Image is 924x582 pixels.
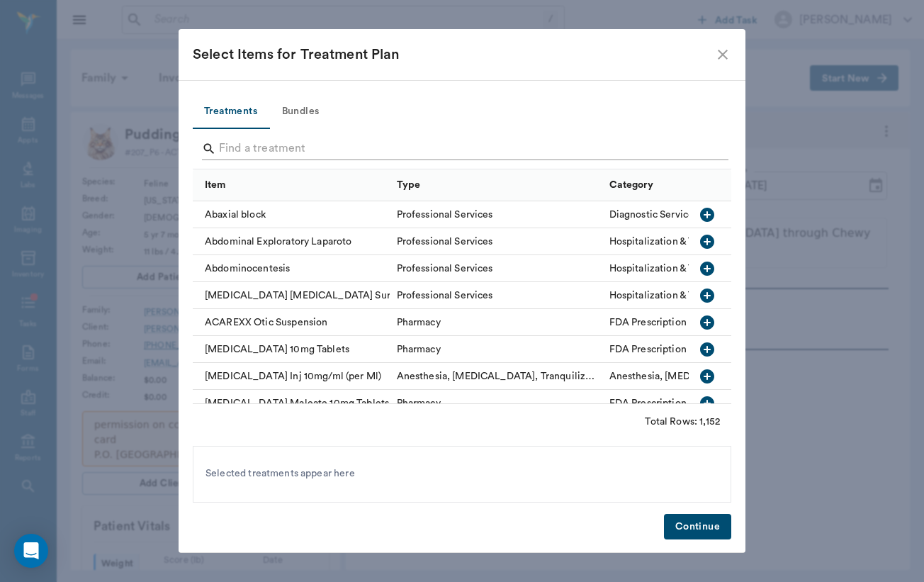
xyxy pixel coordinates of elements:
button: Continue [664,514,731,540]
div: Professional Services [397,289,493,303]
div: FDA Prescription Meds, Pill, Cap, Liquid, Etc. [609,342,814,357]
div: Pharmacy [397,315,441,330]
div: Search [202,138,728,163]
div: [MEDICAL_DATA] [MEDICAL_DATA] Surg Grade 1 [193,282,390,309]
div: [MEDICAL_DATA] 10mg Tablets [193,336,390,363]
div: [MEDICAL_DATA] Inj 10mg/ml (per Ml) [193,363,390,390]
div: Professional Services [397,262,493,276]
input: Find a treatment [219,138,707,160]
div: FDA Prescription Meds, Pill, Cap, Liquid, Etc. [609,396,814,410]
div: Total Rows: 1,152 [645,415,720,429]
div: Anesthesia, Sedatives, Tranquilizers [397,369,595,384]
div: Abdominal Exploratory Laparoto [193,228,390,255]
div: Category [602,169,868,201]
div: Anesthesia, Sedatives, Tranquilizers [609,369,812,384]
div: Abdominocentesis [193,255,390,282]
div: ACAREXX Otic Suspension [193,309,390,336]
div: Select Items for Treatment Plan [193,43,714,66]
div: Professional Services [397,208,493,222]
button: Treatments [193,95,269,129]
div: Type [397,165,421,205]
div: Abaxial block [193,201,390,228]
button: close [714,46,731,63]
div: Open Intercom Messenger [14,534,48,568]
div: Pharmacy [397,396,441,410]
div: [MEDICAL_DATA] Maleate 10mg Tablets [193,390,390,417]
div: Hospitalization & Treatment [609,289,736,303]
div: Pharmacy [397,342,441,357]
div: Item [193,169,390,201]
div: Professional Services [397,235,493,249]
div: Item [205,165,226,205]
div: Category [609,165,653,205]
div: Diagnostic Services [609,208,699,222]
div: Hospitalization & Treatment [609,262,736,276]
div: FDA Prescription Meds, Pill, Cap, Liquid, Etc. [609,315,814,330]
div: Hospitalization & Treatment [609,235,736,249]
span: Selected treatments appear here [205,466,355,481]
div: Type [390,169,602,201]
button: Bundles [269,95,332,129]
